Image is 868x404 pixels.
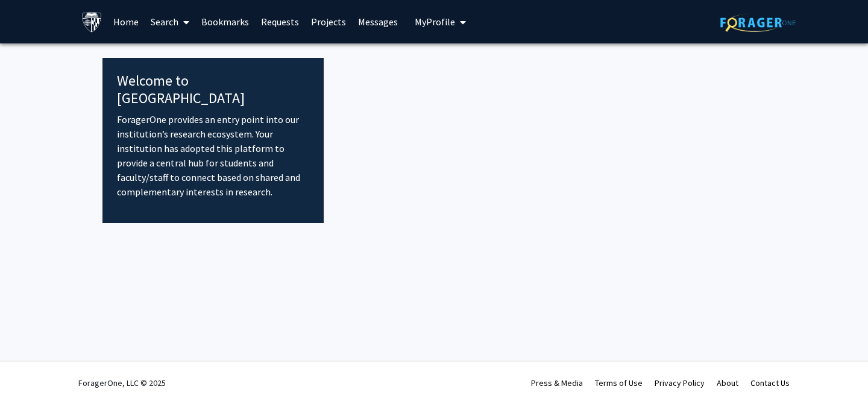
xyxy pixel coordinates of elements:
[195,1,255,43] a: Bookmarks
[305,1,352,43] a: Projects
[655,377,705,388] a: Privacy Policy
[531,377,583,388] a: Press & Media
[352,1,404,43] a: Messages
[595,377,643,388] a: Terms of Use
[78,362,166,404] div: ForagerOne, LLC © 2025
[81,11,102,33] img: Johns Hopkins University Logo
[107,1,145,43] a: Home
[720,13,796,32] img: ForagerOne Logo
[415,16,455,28] span: My Profile
[145,1,195,43] a: Search
[717,377,738,388] a: About
[117,72,309,107] h4: Welcome to [GEOGRAPHIC_DATA]
[9,350,51,395] iframe: Chat
[255,1,305,43] a: Requests
[750,377,790,388] a: Contact Us
[117,112,309,199] p: ForagerOne provides an entry point into our institution’s research ecosystem. Your institution ha...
